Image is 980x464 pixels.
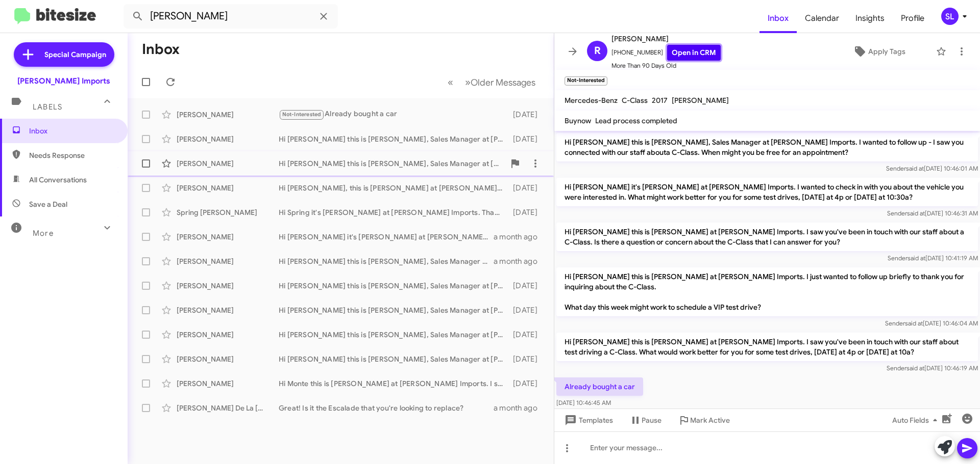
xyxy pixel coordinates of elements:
[17,76,110,86] div: [PERSON_NAME] Imports
[279,158,505,169] div: Hi [PERSON_NAME] this is [PERSON_NAME], Sales Manager at [PERSON_NAME] Imports. Thanks for being ...
[177,256,279,266] div: [PERSON_NAME]
[670,411,738,429] button: Mark Active
[508,305,546,315] div: [DATE]
[556,399,611,406] span: [DATE] 10:46:45 AM
[847,4,893,33] a: Insights
[33,102,62,112] span: Labels
[556,267,978,316] p: Hi [PERSON_NAME] this is [PERSON_NAME] at [PERSON_NAME] Imports. I just wanted to follow up brief...
[893,4,933,33] a: Profile
[887,209,978,217] span: Sender [DATE] 10:46:31 AM
[886,165,978,172] span: Sender [DATE] 10:46:01 AM
[797,4,847,33] a: Calendar
[622,96,648,105] span: C-Class
[759,4,797,33] a: Inbox
[508,378,546,389] div: [DATE]
[885,319,978,327] span: Sender [DATE] 10:46:04 AM
[508,330,546,340] div: [DATE]
[177,110,279,120] div: [PERSON_NAME]
[279,305,508,315] div: Hi [PERSON_NAME] this is [PERSON_NAME], Sales Manager at [PERSON_NAME] Imports. Thanks for being ...
[892,411,941,429] span: Auto Fields
[177,158,279,169] div: [PERSON_NAME]
[279,403,494,413] div: Great! Is it the Escalade that you're looking to replace?
[177,378,279,389] div: [PERSON_NAME]
[177,232,279,242] div: [PERSON_NAME]
[142,41,180,58] h1: Inbox
[448,76,453,89] span: «
[556,178,978,206] p: Hi [PERSON_NAME] it's [PERSON_NAME] at [PERSON_NAME] Imports. I wanted to check in with you about...
[177,305,279,315] div: [PERSON_NAME]
[556,333,978,361] p: Hi [PERSON_NAME] this is [PERSON_NAME] at [PERSON_NAME] Imports. I saw you've been in touch with ...
[562,411,613,429] span: Templates
[611,61,721,71] span: More Than 90 Days Old
[556,133,978,161] p: Hi [PERSON_NAME] this is [PERSON_NAME], Sales Manager at [PERSON_NAME] Imports. I wanted to follo...
[642,411,661,429] span: Pause
[279,354,508,364] div: Hi [PERSON_NAME] this is [PERSON_NAME], Sales Manager at [PERSON_NAME] Imports. Thanks for being ...
[652,96,668,105] span: 2017
[494,256,546,266] div: a month ago
[594,43,601,59] span: R
[494,403,546,413] div: a month ago
[177,134,279,144] div: [PERSON_NAME]
[868,42,905,61] span: Apply Tags
[887,364,978,372] span: Sender [DATE] 10:46:19 AM
[907,209,925,217] span: said at
[44,49,106,60] span: Special Campaign
[908,254,925,262] span: said at
[565,96,618,105] span: Mercedes-Benz
[906,364,924,372] span: said at
[442,72,459,93] button: Previous
[29,199,67,209] span: Save a Deal
[508,110,546,120] div: [DATE]
[556,377,643,396] p: Already bought a car
[672,96,729,105] span: [PERSON_NAME]
[459,72,542,93] button: Next
[621,411,670,429] button: Pause
[465,76,471,89] span: »
[29,126,116,136] span: Inbox
[177,207,279,217] div: Spring [PERSON_NAME]
[279,378,508,389] div: Hi Monte this is [PERSON_NAME] at [PERSON_NAME] Imports. I saw you've been in touch with our staf...
[124,4,338,29] input: Search
[29,150,116,160] span: Needs Response
[554,411,621,429] button: Templates
[565,116,591,125] span: Buynow
[884,411,949,429] button: Auto Fields
[279,281,508,291] div: Hi [PERSON_NAME] this is [PERSON_NAME], Sales Manager at [PERSON_NAME] Imports. Thanks for being ...
[690,411,730,429] span: Mark Active
[826,42,931,61] button: Apply Tags
[565,76,607,86] small: Not-Interested
[279,256,494,266] div: Hi [PERSON_NAME] this is [PERSON_NAME], Sales Manager at [PERSON_NAME] Imports. Thanks for being ...
[611,33,721,45] span: [PERSON_NAME]
[279,183,508,193] div: Hi [PERSON_NAME], this is [PERSON_NAME] at [PERSON_NAME] Imports. We're interested in buying your...
[471,77,535,88] span: Older Messages
[14,42,114,67] a: Special Campaign
[279,108,508,120] div: Already bought a car
[941,8,959,25] div: SL
[933,8,969,25] button: SL
[279,232,494,242] div: Hi [PERSON_NAME] it's [PERSON_NAME] at [PERSON_NAME] Imports. Thanks again for being our loyal se...
[611,45,721,61] span: [PHONE_NUMBER]
[556,223,978,251] p: Hi [PERSON_NAME] this is [PERSON_NAME] at [PERSON_NAME] Imports. I saw you've been in touch with ...
[888,254,978,262] span: Sender [DATE] 10:41:19 AM
[508,183,546,193] div: [DATE]
[508,281,546,291] div: [DATE]
[177,330,279,340] div: [PERSON_NAME]
[177,403,279,413] div: [PERSON_NAME] De La [PERSON_NAME]
[508,207,546,217] div: [DATE]
[906,165,924,172] span: said at
[33,229,54,238] span: More
[508,134,546,144] div: [DATE]
[279,330,508,340] div: Hi [PERSON_NAME] this is [PERSON_NAME], Sales Manager at [PERSON_NAME] Imports. Thanks for being ...
[29,175,87,185] span: All Conversations
[494,232,546,242] div: a month ago
[282,111,322,118] span: Not-Interested
[279,134,508,144] div: Hi [PERSON_NAME] this is [PERSON_NAME], Sales Manager at [PERSON_NAME] Imports. Thanks for being ...
[442,72,542,93] nav: Page navigation example
[177,354,279,364] div: [PERSON_NAME]
[667,45,721,61] a: Open in CRM
[177,281,279,291] div: [PERSON_NAME]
